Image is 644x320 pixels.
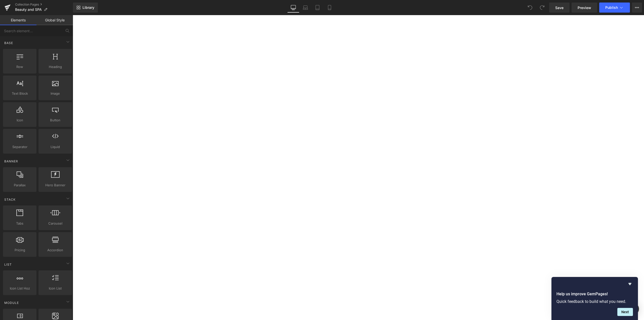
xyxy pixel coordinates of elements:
a: Mobile [324,3,336,13]
a: Collection Pages [15,3,73,7]
span: Icon List [40,286,70,291]
span: Beauty and SPA [15,8,42,12]
div: Help us improve GemPages! [556,281,633,316]
span: Banner [4,159,19,164]
span: Heading [40,64,70,69]
span: Image [40,91,70,96]
h2: Help us improve GemPages! [556,291,633,297]
button: Undo [525,3,535,13]
span: Icon List Hoz [5,286,35,291]
span: Row [5,64,35,69]
a: New Library [73,3,98,13]
a: Preview [572,3,597,13]
span: Stack [4,197,16,202]
span: Separator [5,144,35,150]
span: Tabs [5,221,35,226]
button: Next question [617,308,633,316]
span: Carousel [40,221,70,226]
button: Hide survey [627,281,633,287]
span: Base [4,41,14,45]
span: Icon [5,118,35,123]
button: Redo [537,3,547,13]
span: Parallax [5,183,35,188]
a: Laptop [299,3,311,13]
span: Text Block [5,91,35,96]
p: Quick feedback to build what you need. [556,299,633,304]
span: Library [83,5,94,10]
span: Liquid [40,144,70,150]
span: Button [40,118,70,123]
button: More [632,3,642,13]
span: Hero Banner [40,183,70,188]
span: Save [555,5,563,10]
a: Global Style [36,15,73,25]
a: Tablet [311,3,324,13]
span: Module [4,300,19,305]
span: Publish [605,6,618,10]
span: Pricing [5,247,35,253]
span: Accordion [40,247,70,253]
span: List [4,262,12,267]
span: Preview [578,5,591,10]
a: Desktop [287,3,299,13]
button: Publish [599,3,630,13]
